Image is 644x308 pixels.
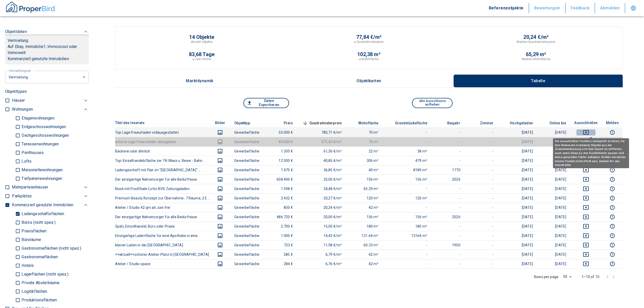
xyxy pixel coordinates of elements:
td: 156 m² [383,212,432,221]
td: - [464,231,498,240]
p: Mehrparteienhäuser [12,184,48,190]
td: 70 m² [346,128,382,137]
th: Einzigartige Ladenfläche für eine Apotheke in eine... [115,231,210,240]
td: 785,71 €/m² [297,128,346,137]
th: ++aktuell++schöner Atelier-Platz in [GEOGRAPHIC_DATA] [115,250,210,259]
button: images [214,251,226,258]
td: Gewerbefläche [230,156,264,165]
p: Wohnungen [12,106,33,112]
th: Top-Einzelhandelsfläche zw. TK-Maxx u. Rewe - Bahn... [115,156,210,165]
td: - [431,250,464,259]
td: [DATE] [497,203,537,212]
td: - [383,128,432,137]
td: 850 € [264,203,297,212]
p: 20,24 €/m² [523,35,549,40]
button: deselect this listing [574,233,598,239]
td: - [464,184,498,193]
span: Zimmer [472,120,494,126]
td: Gewerbefläche [230,193,264,203]
td: 1770 [431,165,464,175]
span: Online bis [541,120,566,126]
p: Auf Ebay, Immobilie1, Immoscout oder Immowelt [8,44,86,56]
td: [DATE] [497,156,537,165]
td: [DATE] [497,146,537,156]
td: 13164 m² [383,231,432,240]
td: 2026 [431,212,464,221]
td: 6,76 €/m² [297,259,346,268]
th: schöne Lage Friseurladen abzugeben [115,137,210,146]
td: - [383,250,432,259]
td: [DATE] [497,231,537,240]
p: Kommerziell genutzte Immobilien [8,56,86,62]
button: images [214,242,226,248]
button: ProperBird Logo and Home Button [5,1,56,15]
button: deselect this listing [574,195,598,201]
td: [DATE] [537,175,570,184]
td: - [464,250,498,259]
td: 2.432 € [264,193,297,203]
button: images [214,204,226,211]
td: 306 m² [346,156,382,165]
td: 40 m² [346,165,382,175]
td: - [464,193,498,203]
td: - [431,128,464,137]
td: 70 m² [346,137,382,146]
td: - [464,137,498,146]
div: wrapped label tabs example [115,75,623,87]
td: 42 m² [346,259,382,268]
span: Baujahr [439,120,460,126]
td: [DATE] [497,184,537,193]
td: 20,27 €/m² [297,193,346,203]
td: - [431,221,464,231]
td: - [431,137,464,146]
td: 25,00 €/m² [297,175,346,184]
p: Gastronomieflächen [20,255,58,259]
td: - [464,175,498,184]
th: Premium Beauty Konzept zur Übernahme- 7 Räume, 2 E... [115,193,210,203]
p: 102,38 m² [357,52,381,57]
td: Gewerbefläche [230,212,264,221]
td: [DATE] [537,250,570,259]
div: Die Ausschließen-Funktion ermöglicht es Ihnen, für ihre Recherche irrelevante Objekte aus der Zus... [553,138,629,168]
p: Logitikflächen [20,289,47,294]
td: [DATE] [537,259,570,268]
td: - [464,203,498,212]
td: 1.350 € [264,146,297,156]
td: - [431,259,464,268]
button: deselect this listing [574,251,598,258]
p: 1–15 of 15 [582,274,600,279]
th: Kiosk mit Postfiliale-Lotto-BVG Zeitungsladen [115,184,210,193]
th: Top Lage Friseurladen vollausgestattet [115,128,210,137]
button: report this listing [606,223,619,229]
button: deselect this listing [574,242,598,248]
td: [DATE] [497,250,537,259]
p: Marktdynamik [186,79,213,83]
td: - [464,165,498,175]
td: - [383,240,432,250]
td: 42 m² [346,203,382,212]
td: Gewerbefläche [230,137,264,146]
th: Ladengeschäft mit Flair im "[GEOGRAPHIC_DATA]" ... [115,165,210,175]
td: - [464,212,498,221]
button: deselect this listing [574,223,598,229]
td: - [464,259,498,268]
td: [DATE] [497,193,537,203]
td: 2.700 € [264,221,297,231]
td: [DATE] [537,203,570,212]
td: 20,24 €/m² [297,203,346,212]
button: report this listing [606,214,619,220]
div: Kommerziell genutzte Immobilien [12,201,89,210]
td: - [464,240,498,250]
td: - [464,146,498,156]
p: Objektdaten [5,29,27,35]
td: [DATE] [497,240,537,250]
td: 12.500 € [264,156,297,165]
td: 180 m² [346,221,382,231]
button: report this listing [606,186,619,192]
p: Median-Quadratmeterpreis [517,40,555,44]
td: Gewerbefläche [230,203,264,212]
span: Hochgeladen [502,120,533,126]
p: Häuser [12,97,25,104]
button: deselect this listing [574,204,598,211]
